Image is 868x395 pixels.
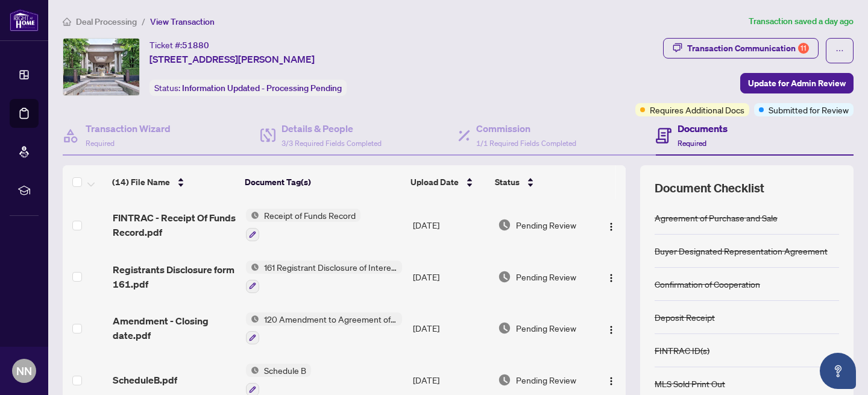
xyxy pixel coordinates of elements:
[410,175,459,189] span: Upload Date
[281,139,382,148] span: 3/3 Required Fields Completed
[655,244,828,258] div: Buyer Designated Representation Agreement
[149,52,315,66] span: [STREET_ADDRESS][PERSON_NAME]
[498,218,511,232] img: Document Status
[663,38,819,58] button: Transaction Communication11
[655,377,725,390] div: MLS Sold Print Out
[113,262,237,291] span: Registrants Disclosure form 161.pdf
[606,222,616,232] img: Logo
[498,321,511,335] img: Document Status
[498,373,511,387] img: Document Status
[113,210,237,239] span: FINTRAC - Receipt Of Funds Record.pdf
[606,273,616,283] img: Logo
[606,376,616,386] img: Logo
[113,314,237,343] span: Amendment - Closing date.pdf
[655,277,760,291] div: Confirmation of Cooperation
[678,121,728,136] h4: Documents
[408,303,493,355] td: [DATE]
[149,38,209,52] div: Ticket #:
[687,39,809,58] div: Transaction Communication
[516,270,576,283] span: Pending Review
[246,261,259,274] img: Status Icon
[86,121,171,136] h4: Transaction Wizard
[748,74,846,93] span: Update for Admin Review
[149,80,347,96] div: Status:
[678,139,706,148] span: Required
[769,103,849,116] span: Submitted for Review
[112,175,170,189] span: (14) File Name
[655,311,715,324] div: Deposit Receipt
[142,14,145,28] li: /
[107,165,240,199] th: (14) File Name
[740,73,854,93] button: Update for Admin Review
[835,46,844,55] span: ellipsis
[655,180,764,197] span: Document Checklist
[16,362,32,379] span: NN
[798,43,809,54] div: 11
[408,251,493,303] td: [DATE]
[240,165,406,199] th: Document Tag(s)
[150,16,215,27] span: View Transaction
[406,165,490,199] th: Upload Date
[655,211,778,224] div: Agreement of Purchase and Sale
[63,39,139,95] img: IMG-C12359080_1.jpg
[246,312,402,345] button: Status Icon120 Amendment to Agreement of Purchase and Sale
[516,218,576,232] span: Pending Review
[246,312,259,326] img: Status Icon
[495,175,520,189] span: Status
[490,165,593,199] th: Status
[476,121,576,136] h4: Commission
[602,318,621,338] button: Logo
[281,121,382,136] h4: Details & People
[749,14,854,28] article: Transaction saved a day ago
[259,261,402,274] span: 161 Registrant Disclosure of Interest - Disposition ofProperty
[182,83,342,93] span: Information Updated - Processing Pending
[820,353,856,389] button: Open asap
[602,267,621,286] button: Logo
[246,209,360,241] button: Status IconReceipt of Funds Record
[113,373,177,387] span: ScheduleB.pdf
[655,344,709,357] div: FINTRAC ID(s)
[498,270,511,283] img: Document Status
[602,370,621,390] button: Logo
[246,364,259,377] img: Status Icon
[606,325,616,335] img: Logo
[259,312,402,326] span: 120 Amendment to Agreement of Purchase and Sale
[86,139,115,148] span: Required
[516,373,576,387] span: Pending Review
[246,209,259,222] img: Status Icon
[10,9,39,31] img: logo
[259,364,311,377] span: Schedule B
[408,199,493,251] td: [DATE]
[182,40,209,51] span: 51880
[246,261,402,293] button: Status Icon161 Registrant Disclosure of Interest - Disposition ofProperty
[650,103,744,116] span: Requires Additional Docs
[259,209,360,222] span: Receipt of Funds Record
[516,321,576,335] span: Pending Review
[602,215,621,235] button: Logo
[76,16,137,27] span: Deal Processing
[63,17,71,26] span: home
[476,139,576,148] span: 1/1 Required Fields Completed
